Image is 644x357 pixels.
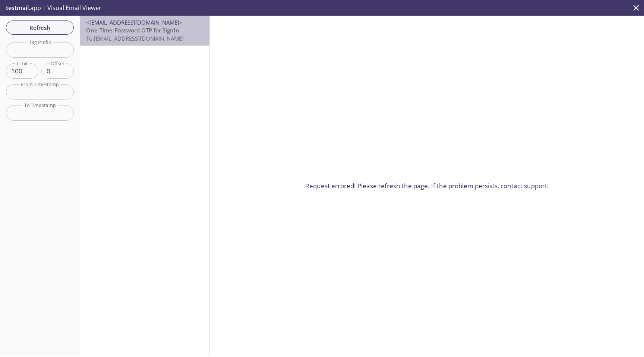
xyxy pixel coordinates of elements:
[86,19,183,26] span: <[EMAIL_ADDRESS][DOMAIN_NAME]>
[6,4,29,12] span: testmail
[80,16,209,45] div: <[EMAIL_ADDRESS][DOMAIN_NAME]>One-Time-Password OTP for SignInTo:[EMAIL_ADDRESS][DOMAIN_NAME]
[12,23,68,32] span: Refresh
[86,26,179,34] span: One-Time-Password OTP for SignIn
[80,16,209,46] nav: emails
[86,35,184,42] span: To: [EMAIL_ADDRESS][DOMAIN_NAME]
[305,181,549,191] p: Request errored! Please refresh the page. If the problem persists, contact support!
[6,20,74,35] button: Refresh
